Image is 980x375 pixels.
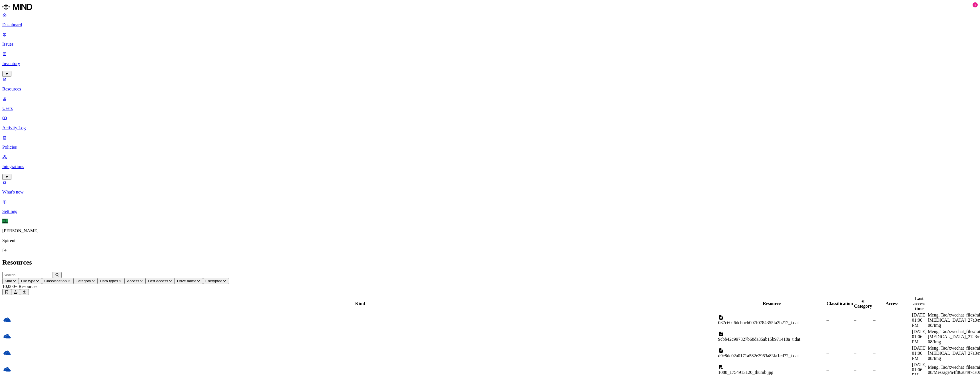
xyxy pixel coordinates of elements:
div: Last access time [912,296,927,311]
span: EL [2,219,8,223]
p: What's new [2,189,978,195]
a: Settings [2,199,978,214]
p: Resources [2,86,978,92]
div: 1 [973,2,978,7]
span: – [854,334,856,339]
div: Kind [3,301,717,306]
a: Activity Log [2,116,978,130]
p: Settings [2,209,978,214]
a: Users [2,96,978,111]
h2: Resources [2,259,978,266]
a: Policies [2,135,978,150]
span: – [827,318,829,322]
span: Classification [44,279,67,283]
input: Search [2,272,53,278]
span: – [827,367,829,372]
span: File type [21,279,35,283]
p: Dashboard [2,22,978,27]
p: Policies [2,145,978,150]
div: 037c60a6dcbbcb007f0784355fa2b212_t.dat [718,320,826,325]
a: What's new [2,180,978,195]
div: 1088_1754913120_thumb.jpg [718,370,826,375]
a: Issues [2,32,978,47]
span: Kind [5,279,12,283]
span: – [873,334,875,339]
img: onedrive.svg [3,349,11,357]
img: MIND [2,2,32,11]
span: 10,000+ Resources [2,284,37,289]
span: [DATE] 01:06 PM [912,346,927,361]
div: 9cbb42c997327b68da35ab15b971418a_t.dat [718,337,826,342]
span: – [873,351,875,356]
div: Classification [827,301,853,306]
a: Integrations [2,154,978,179]
p: Integrations [2,164,978,169]
p: Inventory [2,61,978,66]
span: Drive name [177,279,196,283]
span: Category [854,304,872,309]
span: – [827,351,829,356]
a: Dashboard [2,13,978,27]
div: Access [873,301,911,306]
span: Access [127,279,139,283]
img: onedrive.svg [3,316,11,324]
span: [DATE] 01:06 PM [912,329,927,344]
span: – [854,318,856,322]
img: onedrive.svg [3,365,11,373]
span: – [873,318,875,322]
p: Spirent [2,238,978,243]
span: Last access [148,279,168,283]
span: – [854,351,856,356]
div: Resource [718,301,826,306]
p: Users [2,106,978,111]
span: Data types [100,279,118,283]
span: Category [76,279,91,283]
img: onedrive.svg [3,332,11,340]
p: Issues [2,42,978,47]
span: – [827,334,829,339]
span: – [854,367,856,372]
p: Activity Log [2,125,978,130]
div: d9e8dc02a0171a582e2963a83fa1cd72_t.dat [718,353,826,358]
span: – [873,367,875,372]
a: MIND [2,2,978,13]
a: Resources [2,77,978,92]
span: Encrypted [205,279,222,283]
span: [DATE] 01:06 PM [912,312,927,328]
a: Inventory [2,51,978,76]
